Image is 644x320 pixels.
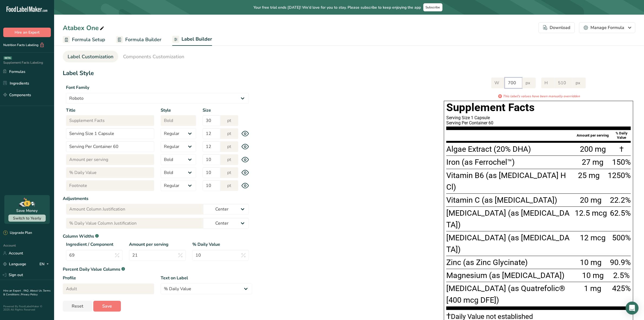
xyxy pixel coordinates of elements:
[129,250,186,261] input: 23
[3,289,22,293] a: Hire an Expert .
[612,157,631,167] span: 150%
[8,215,46,222] button: Switch to Yearly
[582,271,604,280] span: 10 mg
[66,107,154,114] label: Title
[21,293,38,296] a: Privacy Policy
[172,33,212,46] a: Label Builder
[203,180,220,191] input: 10
[66,128,154,139] input: Serving Size 1 Capsule
[192,250,249,261] input: 10
[181,35,212,43] span: Label Builder
[63,266,252,273] label: Percent Daily Value Columns
[578,171,600,180] span: 25 mg
[426,5,440,9] span: Subscribe
[24,289,30,293] a: FAQ .
[254,5,421,10] span: Your free trial ends [DATE]! We'd love for you to stay. Please subscribe to keep enjoying the app
[4,56,12,60] div: BETA
[66,250,123,261] input: 67
[116,34,161,46] a: Formula Builder
[616,131,628,140] span: % Daily Value
[584,24,631,31] div: Manage Formula
[446,115,631,120] div: Serving Size 1 Capsule
[582,157,603,167] span: 27 mg
[123,53,184,60] span: Components Customization
[610,208,631,218] span: 62.5%
[584,284,601,293] span: 1 mg
[13,216,41,221] span: Switch to Yearly
[577,133,609,137] span: Amount per serving
[72,303,83,309] span: Reset
[608,171,631,180] span: 1250%
[626,302,639,315] div: Open Intercom Messenger
[610,195,631,205] span: 22.2%
[30,289,43,293] a: About Us .
[161,107,196,114] label: Style
[446,157,515,167] span: Iron (as Ferrochel™)
[446,271,564,280] span: Magnesium (as [MEDICAL_DATA])
[619,144,624,154] span: †
[203,115,220,126] input: 30
[63,233,252,240] label: Column Widths
[3,259,26,269] a: Language
[575,208,607,218] span: 12.5 mcg
[63,275,154,281] label: Profile
[72,36,105,43] span: Formula Setup
[543,24,570,31] div: Download
[68,53,113,60] span: Label Customization
[203,154,220,165] input: 10
[203,128,220,139] input: 12
[503,94,580,99] i: This label's values have been manually overridden
[3,305,51,311] div: Powered By FoodLabelMaker © 2025 All Rights Reserved
[3,230,32,236] div: Upgrade Plan
[203,141,220,152] input: 12
[446,144,531,154] span: Algae Extract (20% DHA)
[93,301,121,312] button: Save
[580,233,606,242] span: 12 mcg
[125,36,161,43] span: Formula Builder
[63,69,252,78] h1: Label Style
[446,284,565,305] span: [MEDICAL_DATA] (as Quatrefolic® [400 mcg DFE])
[161,275,252,281] label: Text on Label
[66,84,249,91] label: Font Family
[446,101,631,114] h1: Supplement Facts
[446,233,570,254] span: [MEDICAL_DATA] (as [MEDICAL_DATA])
[612,233,631,242] span: 500%
[423,3,442,11] button: Subscribe
[580,144,606,154] span: 200 mg
[580,258,602,267] span: 10 mg
[446,120,631,125] div: Serving Per Container 60
[446,195,557,205] span: Vitamin C (as [MEDICAL_DATA])
[3,289,51,296] a: Terms & Conditions .
[129,241,186,248] label: Amount per serving
[446,258,528,267] span: Zinc (as Zinc Glycinate)
[16,208,38,214] div: Save Money
[3,28,51,37] button: Hire an Expert
[63,301,92,312] button: Reset
[580,195,602,205] span: 20 mg
[613,271,630,280] span: 2.5%
[446,171,566,192] span: Vitamin B6 (as [MEDICAL_DATA] HCl)
[63,195,252,202] label: Adjustments
[612,284,631,293] span: 425%
[446,208,570,229] span: [MEDICAL_DATA] (as [MEDICAL_DATA])
[192,241,249,248] label: % Daily Value
[579,22,635,33] button: Manage Formula
[203,107,238,114] label: Size
[63,34,105,46] a: Formula Setup
[63,23,105,33] div: Atabex One
[539,22,575,33] button: Download
[102,303,112,309] span: Save
[203,167,220,178] input: 10
[610,258,631,267] span: 90.9%
[39,261,51,267] div: EN
[66,241,123,248] label: Ingredient / Component
[66,141,154,152] input: Serving Per Container 60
